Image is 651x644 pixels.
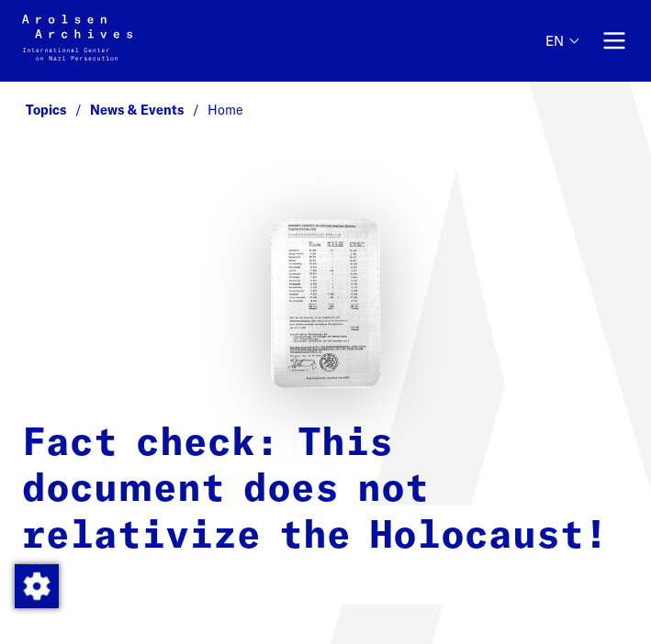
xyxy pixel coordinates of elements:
button: English, language selection [545,33,578,78]
img: Change consent [15,564,59,608]
div: Change consent [14,563,58,607]
h1: Fact check: This document does not relativize the Holocaust! [22,421,629,561]
nav: Primary [545,15,629,67]
img: Faktencheck: Dieses Dokument relativiert nicht den Holocaust! [271,219,379,388]
a: Topics [26,102,90,118]
a: News & Events [90,102,208,118]
span: Home [208,102,243,118]
nav: Breadcrumb [22,97,629,124]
